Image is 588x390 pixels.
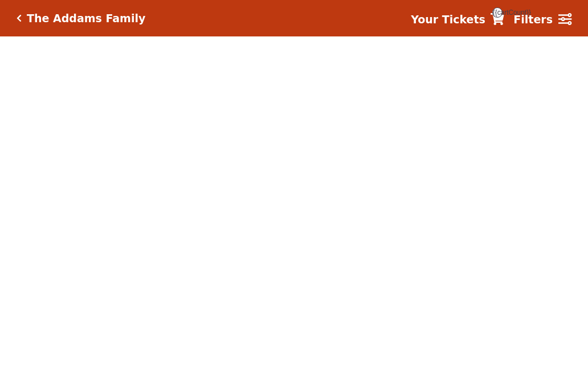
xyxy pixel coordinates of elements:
a: Filters [513,11,571,28]
h5: The Addams Family [27,12,145,25]
strong: Filters [513,13,553,26]
a: Your Tickets {{cartCount}} [411,11,504,28]
span: {{cartCount}} [492,7,503,18]
a: Click here to go back to filters [17,14,22,22]
strong: Your Tickets [411,13,485,26]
